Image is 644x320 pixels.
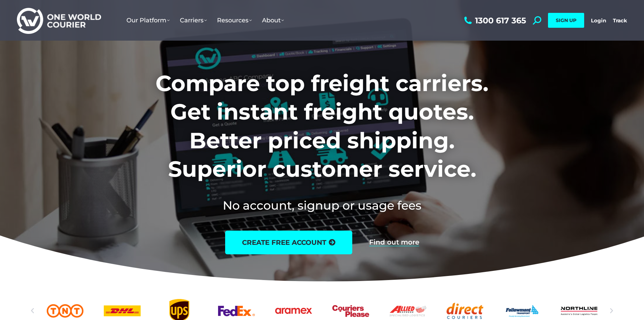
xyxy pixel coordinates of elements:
a: Resources [212,10,257,31]
span: Carriers [180,17,207,24]
span: Resources [217,17,252,24]
a: SIGN UP [548,13,584,28]
a: Carriers [175,10,212,31]
a: create free account [225,231,352,254]
a: About [257,10,289,31]
img: One World Courier [17,7,101,34]
span: About [262,17,284,24]
h2: No account, signup or usage fees [111,197,533,214]
a: 1300 617 365 [462,16,526,25]
a: Track [613,17,627,24]
a: Our Platform [121,10,175,31]
a: Find out more [369,239,419,246]
span: SIGN UP [556,17,576,23]
h1: Compare top freight carriers. Get instant freight quotes. Better priced shipping. Superior custom... [111,69,533,184]
a: Login [591,17,606,24]
span: Our Platform [126,17,170,24]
